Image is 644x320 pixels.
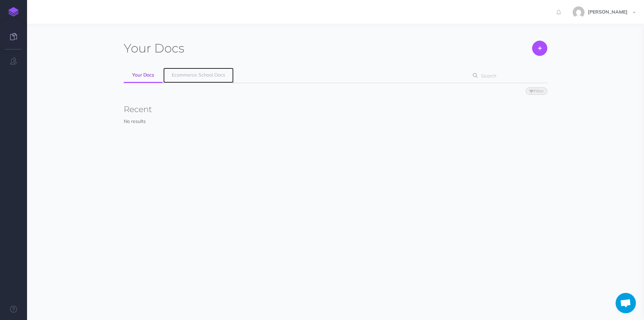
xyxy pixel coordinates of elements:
a: Your Docs [124,68,163,83]
img: logo-mark.svg [8,7,19,17]
span: [PERSON_NAME] [585,9,631,15]
span: Your [124,41,151,56]
div: Aprire la chat [616,293,636,313]
h3: Recent [124,105,547,114]
input: Search [479,70,537,82]
span: Ecommerce School Docs [172,72,225,78]
img: 773ddf364f97774a49de44848d81cdba.jpg [573,6,585,18]
button: Filter [526,87,547,95]
p: No results [124,118,547,125]
a: Ecommerce School Docs [163,68,234,83]
h1: Docs [124,41,184,56]
span: Your Docs [132,72,154,78]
